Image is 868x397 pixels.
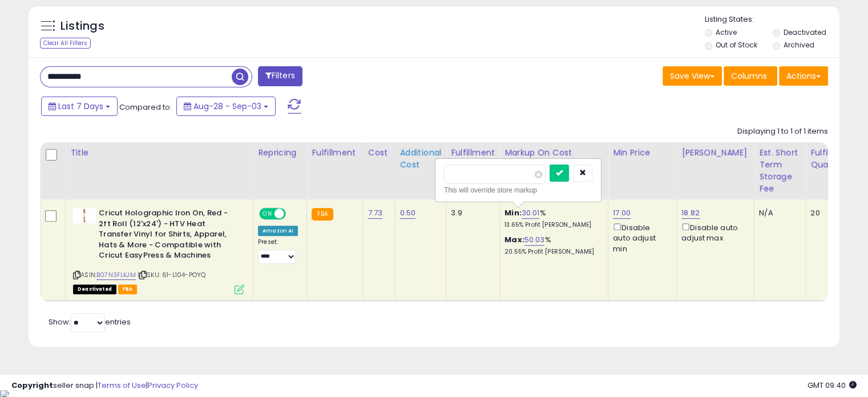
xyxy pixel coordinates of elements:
[118,284,138,294] span: FBA
[613,221,668,254] div: Disable auto adjust min
[716,40,757,50] label: Out of Stock
[98,380,146,391] a: Terms of Use
[258,226,298,236] div: Amazon AI
[705,14,839,25] p: Listing States:
[11,380,198,391] div: seller snap | |
[808,380,857,391] span: 2025-09-11 09:40 GMT
[49,316,131,327] span: Show: entries
[193,101,261,112] span: Aug-28 - Sep-03
[73,284,116,294] span: All listings that are unavailable for purchase on Amazon for any reason other than out-of-stock
[451,208,491,218] div: 3.9
[759,208,797,218] div: N/A
[681,207,700,219] a: 18.82
[40,38,91,49] div: Clear All Filters
[258,66,302,86] button: Filters
[504,234,524,245] b: Max:
[73,208,244,292] div: ASIN:
[451,147,495,171] div: Fulfillment Cost
[368,207,383,219] a: 7.73
[524,234,545,246] a: 50.03
[737,126,828,137] div: Displaying 1 to 1 of 1 items
[724,66,777,86] button: Columns
[504,248,599,256] p: 20.55% Profit [PERSON_NAME]
[500,142,608,199] th: The percentage added to the cost of goods (COGS) that forms the calculator for Min & Max prices.
[70,147,248,159] div: Title
[522,207,540,219] a: 30.01
[810,147,850,171] div: Fulfillable Quantity
[810,208,846,218] div: 20
[444,185,592,196] div: This will override store markup
[504,207,522,218] b: Min:
[41,97,118,116] button: Last 7 Days
[176,97,276,116] button: Aug-28 - Sep-03
[58,101,103,112] span: Last 7 Days
[312,147,358,159] div: Fulfillment
[504,221,599,229] p: 13.65% Profit [PERSON_NAME]
[716,27,737,37] label: Active
[260,209,274,219] span: ON
[504,208,599,229] div: %
[504,147,603,159] div: Markup on Cost
[504,235,599,256] div: %
[312,208,333,220] small: FBA
[783,27,826,37] label: Deactivated
[779,66,828,86] button: Actions
[731,70,767,82] span: Columns
[368,147,390,159] div: Cost
[663,66,722,86] button: Save View
[119,102,172,113] span: Compared to:
[400,147,442,171] div: Additional Cost
[681,221,745,243] div: Disable auto adjust max
[138,270,205,279] span: | SKU: 61-L104-POYQ
[258,238,298,264] div: Preset:
[96,270,136,280] a: B07N3FLKJM
[11,380,53,391] strong: Copyright
[99,208,237,264] b: Cricut Holographic Iron On, Red - 2ft Roll (12'x24') - HTV Heat Transfer Vinyl for Shirts, Appare...
[284,209,302,219] span: OFF
[258,147,302,159] div: Repricing
[148,380,198,391] a: Privacy Policy
[681,147,749,159] div: [PERSON_NAME]
[613,207,631,219] a: 17.00
[73,208,96,223] img: 21QBH09RkoL._SL40_.jpg
[759,147,801,195] div: Est. Short Term Storage Fee
[613,147,672,159] div: Min Price
[783,40,814,50] label: Archived
[60,18,104,34] h5: Listings
[400,207,416,219] a: 0.50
